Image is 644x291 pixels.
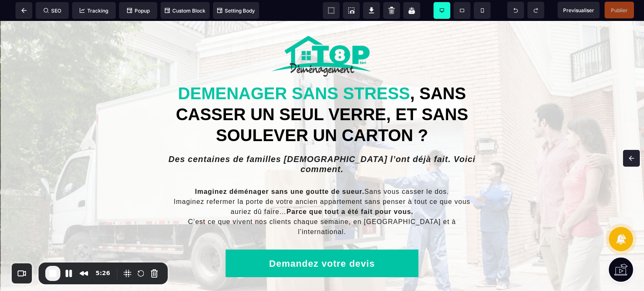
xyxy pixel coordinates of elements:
[147,133,497,155] text: Des centaines de familles [DEMOGRAPHIC_DATA] l’ont déjà fait. Voici comment.
[611,7,628,13] span: Publier
[563,7,594,13] span: Previsualiser
[270,15,374,56] img: 955e3bb10e8586a1ac41a0eb601d5dd2_3.png
[178,63,410,82] span: DEMENAGER SANS STRESS
[343,2,360,19] span: Screenshot
[286,187,413,194] b: Parce que tout a été fait pour vous.
[165,8,205,14] span: Custom Block
[127,8,150,14] span: Popup
[147,58,497,125] h1: , SANS CASSER UN SEUL VERRE, ET SANS SOULEVER UN CARTON ?
[44,8,61,14] span: SEO
[558,2,600,18] span: Preview
[323,2,340,19] span: View components
[195,167,364,174] b: Imaginez déménager sans une goutte de sueur.
[217,8,255,14] span: Setting Body
[147,164,497,218] text: Sans vous casser le dos. Imaginez refermer la porte de votre ancien appartement sans penser à tou...
[226,229,418,256] button: Demandez votre devis
[80,8,108,14] span: Tracking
